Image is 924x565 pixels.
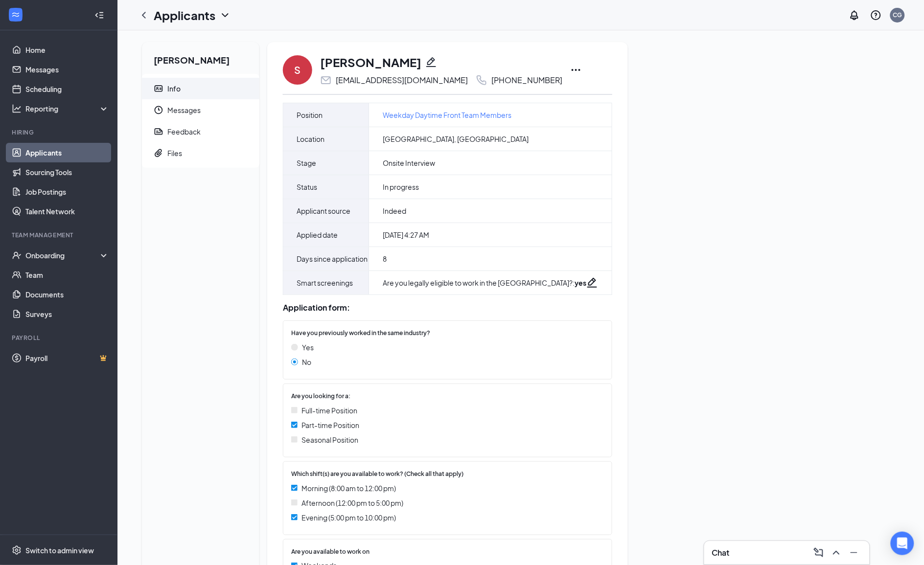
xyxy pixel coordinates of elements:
[167,127,201,136] div: Feedback
[297,229,338,241] span: Applied date
[291,392,350,401] span: Are you looking for a:
[813,547,825,559] svg: ComposeMessage
[811,545,827,561] button: ComposeMessage
[25,202,109,221] a: Talent Network
[297,205,350,217] span: Applicant source
[383,158,435,168] span: Onsite Interview
[586,277,598,289] svg: Pencil
[154,84,163,93] svg: ContactCard
[301,434,358,445] span: Seasonal Position
[167,148,182,158] div: Files
[25,60,109,79] a: Messages
[167,99,252,121] span: Messages
[302,357,311,367] span: No
[491,75,562,85] div: [PHONE_NUMBER]
[383,230,429,240] span: [DATE] 4:27 AM
[297,253,368,265] span: Days since application
[283,303,612,313] div: Application form:
[25,348,109,368] a: PayrollCrown
[301,483,396,494] span: Morning (8:00 am to 12:00 pm)
[302,342,314,353] span: Yes
[383,254,387,264] span: 8
[94,10,104,20] svg: Collapse
[476,74,487,86] svg: Phone
[893,11,902,19] div: CG
[154,148,163,158] svg: Paperclip
[12,545,22,555] svg: Settings
[846,545,862,561] button: Minimize
[25,304,109,324] a: Surveys
[295,63,301,77] div: S
[849,9,860,21] svg: Notifications
[320,54,421,70] h1: [PERSON_NAME]
[570,64,582,76] svg: Ellipses
[142,99,259,121] a: ClockMessages
[25,182,109,202] a: Job Postings
[142,42,259,74] h2: [PERSON_NAME]
[831,547,842,559] svg: ChevronUp
[25,40,109,60] a: Home
[25,545,94,555] div: Switch to admin view
[383,278,586,288] div: Are you legally eligible to work in the [GEOGRAPHIC_DATA]? :
[138,9,150,21] svg: ChevronLeft
[297,133,324,145] span: Location
[25,250,101,260] div: Onboarding
[142,142,259,164] a: PaperclipFiles
[891,532,914,555] div: Open Intercom Messenger
[301,420,359,430] span: Part-time Position
[25,104,110,113] div: Reporting
[291,329,430,338] span: Have you previously worked in the same industry?
[425,56,437,68] svg: Pencil
[383,182,419,192] span: In progress
[12,231,107,239] div: Team Management
[870,9,882,21] svg: QuestionInfo
[848,547,860,559] svg: Minimize
[383,110,511,120] a: Weekday Daytime Front Team Members
[25,265,109,285] a: Team
[301,512,396,523] span: Evening (5:00 pm to 10:00 pm)
[383,134,529,144] span: [GEOGRAPHIC_DATA], [GEOGRAPHIC_DATA]
[383,206,406,216] span: Indeed
[297,109,323,121] span: Position
[291,547,370,557] span: Are you available to work on
[154,127,163,136] svg: Report
[12,128,107,136] div: Hiring
[25,285,109,304] a: Documents
[154,7,215,23] h1: Applicants
[297,277,353,289] span: Smart screenings
[25,162,109,182] a: Sourcing Tools
[301,497,403,508] span: Afternoon (12:00 pm to 5:00 pm)
[25,79,109,99] a: Scheduling
[167,84,181,93] div: Info
[142,78,259,99] a: ContactCardInfo
[712,547,730,558] h3: Chat
[829,545,844,561] button: ChevronUp
[11,10,21,20] svg: WorkstreamLogo
[12,104,22,113] svg: Analysis
[336,75,468,85] div: [EMAIL_ADDRESS][DOMAIN_NAME]
[297,181,317,193] span: Status
[291,470,463,479] span: Which shift(s) are you available to work? (Check all that apply)
[154,105,163,115] svg: Clock
[575,278,586,287] strong: yes
[320,74,332,86] svg: Email
[25,143,109,162] a: Applicants
[12,334,107,342] div: Payroll
[142,121,259,142] a: ReportFeedback
[301,405,357,416] span: Full-time Position
[219,9,231,21] svg: ChevronDown
[12,250,22,260] svg: UserCheck
[297,157,316,169] span: Stage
